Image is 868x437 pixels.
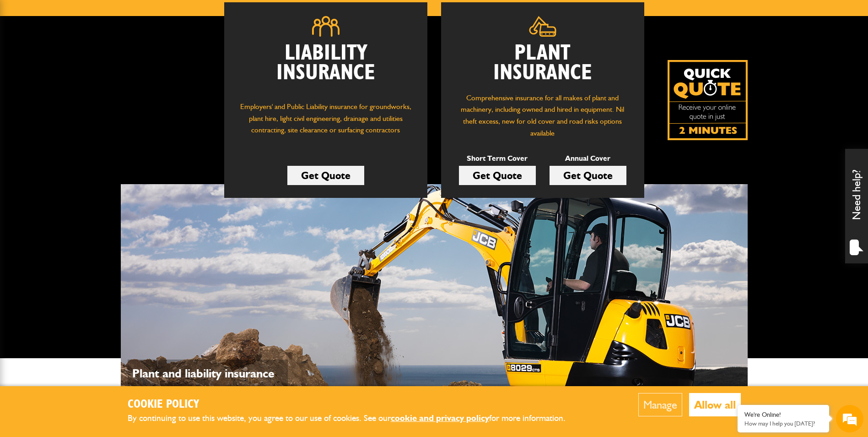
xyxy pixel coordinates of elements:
a: cookie and privacy policy [391,413,489,423]
p: Employers' and Public Liability insurance for groundworks, plant hire, light civil engineering, d... [238,101,414,145]
h2: Plant Insurance [455,44,631,83]
p: Plant and liability insurance for makes and models... [132,364,283,402]
button: Manage [638,393,682,416]
p: Comprehensive insurance for all makes of plant and machinery, including owned and hired in equipm... [455,92,631,139]
p: Annual Cover [550,153,626,164]
button: Allow all [689,393,741,416]
p: Short Term Cover [459,153,536,164]
span: all [147,385,158,399]
img: Quick Quote [668,60,748,140]
h2: Liability Insurance [238,44,414,92]
a: Get your insurance quote isn just 2-minutes [668,60,748,140]
h2: Cookie Policy [128,398,581,412]
a: Get Quote [287,166,364,185]
a: Get Quote [550,166,626,185]
div: We're Online! [744,411,822,419]
p: How may I help you today? [744,420,822,427]
a: Get Quote [459,166,536,185]
p: By continuing to use this website, you agree to our use of cookies. See our for more information. [128,411,581,426]
div: Need help? [845,149,868,263]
